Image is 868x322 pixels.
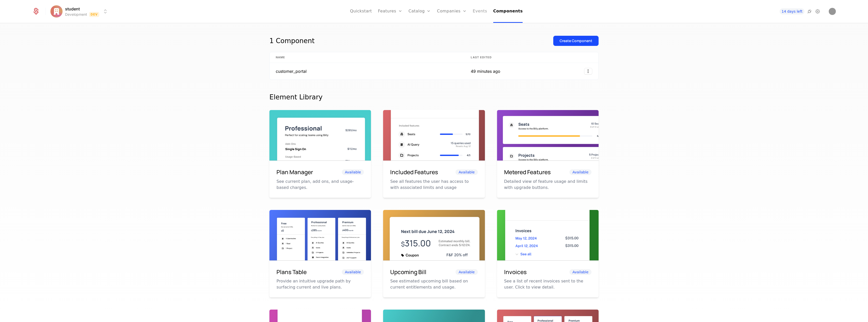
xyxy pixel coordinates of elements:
a: Integrations [806,8,813,14]
span: Available [569,169,591,175]
img: student [50,5,63,17]
p: Detailed view of feature usage and limits with upgrade buttons. [504,178,591,191]
div: Element Library [269,92,599,102]
button: Select action [584,68,592,75]
h6: Plan Manager [277,168,313,176]
h6: Included Features [390,168,438,176]
h6: Plans Table [277,268,307,276]
a: Settings [815,8,821,14]
button: Create Component [553,36,599,46]
h6: Metered Features [504,168,551,176]
span: Available [456,269,478,275]
p: See current plan, add ons, and usage-based charges. [277,178,364,191]
a: 14 days left [780,8,804,14]
th: Last edited [465,52,506,63]
span: Available [456,169,478,175]
img: Dhruv Bhotia [829,8,836,15]
span: Available [342,269,364,275]
p: See all features the user has access to with associated limits and usage [390,178,478,191]
span: Available [342,169,364,175]
span: Available [569,269,591,275]
h6: Invoices [504,268,527,276]
p: See estimated upcoming bill based on current entitlements and usage. [390,278,478,290]
button: Select environment [52,6,109,17]
div: Create Component [560,38,592,43]
h6: Upcoming Bill [390,268,426,276]
p: Provide an intuitive upgrade path by surfacing current and live plans. [277,278,364,290]
p: See a list of recent invoices sent to the user. Click to view detail. [504,278,591,290]
th: Name [270,52,465,63]
div: 1 Component [269,36,314,46]
div: Development [65,12,87,17]
div: 49 minutes ago [471,68,500,74]
td: customer_portal [270,63,465,80]
span: student [65,6,80,12]
button: Open user button [829,8,836,15]
span: Dev [89,12,100,17]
